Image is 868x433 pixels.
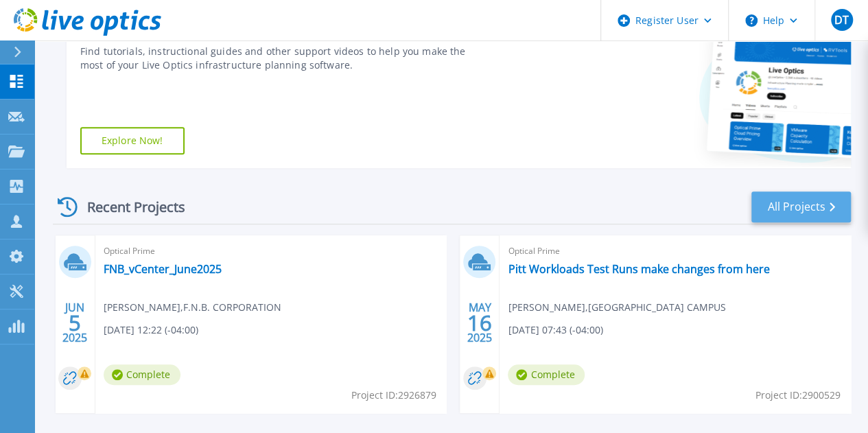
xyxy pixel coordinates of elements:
span: Complete [508,364,585,385]
span: 16 [467,317,492,329]
div: JUN 2025 [62,298,88,348]
span: Complete [104,364,180,385]
span: Optical Prime [508,244,843,259]
div: Recent Projects [53,190,204,224]
span: 5 [69,317,81,329]
a: FNB_vCenter_June2025 [104,262,222,276]
span: Optical Prime [104,244,438,259]
span: Project ID: 2900529 [755,388,841,403]
a: Pitt Workloads Test Runs make changes from here [508,262,769,276]
div: Find tutorials, instructional guides and other support videos to help you make the most of your L... [80,45,488,72]
span: [DATE] 12:22 (-04:00) [104,323,198,338]
span: [PERSON_NAME] , [GEOGRAPHIC_DATA] CAMPUS [508,300,725,315]
a: All Projects [751,191,851,222]
span: [DATE] 07:43 (-04:00) [508,323,602,338]
div: MAY 2025 [467,298,493,348]
span: DT [834,14,849,25]
span: [PERSON_NAME] , F.N.B. CORPORATION [104,300,281,315]
span: Project ID: 2926879 [351,388,436,403]
a: Explore Now! [80,127,185,154]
